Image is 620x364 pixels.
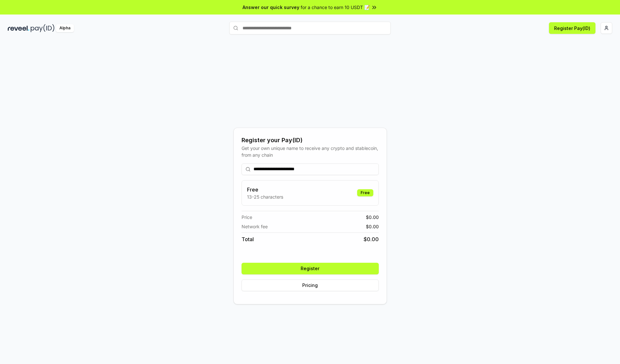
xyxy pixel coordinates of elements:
[243,4,299,11] span: Answer our quick survey
[364,235,379,243] span: $ 0.00
[242,223,268,230] span: Network fee
[8,24,29,32] img: reveel_dark
[242,235,254,243] span: Total
[549,22,595,34] button: Register Pay(ID)
[242,136,379,145] div: Register your Pay(ID)
[247,193,283,200] p: 13-25 characters
[247,186,283,193] h3: Free
[366,223,379,230] span: $ 0.00
[56,24,74,32] div: Alpha
[31,24,55,32] img: pay_id
[357,189,373,196] div: Free
[242,263,379,274] button: Register
[301,4,370,11] span: for a chance to earn 10 USDT 📝
[242,214,252,221] span: Price
[242,145,379,158] div: Get your own unique name to receive any crypto and stablecoin, from any chain
[242,280,379,291] button: Pricing
[366,214,379,221] span: $ 0.00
